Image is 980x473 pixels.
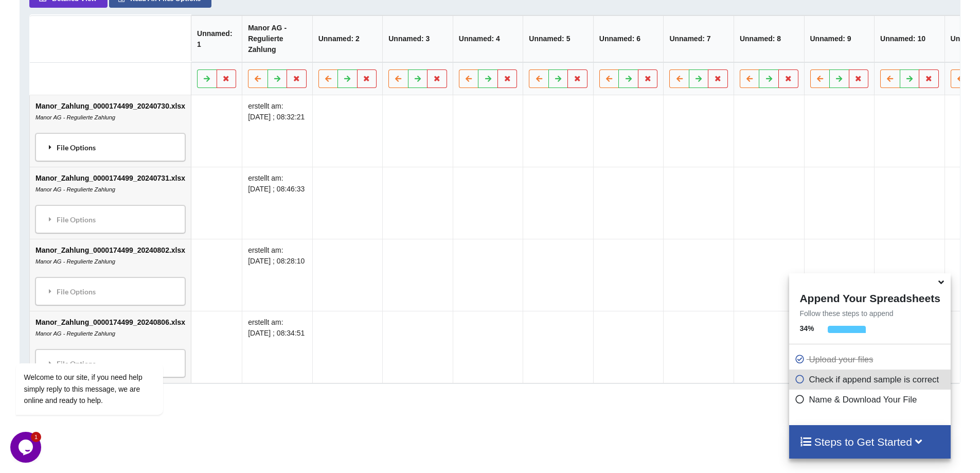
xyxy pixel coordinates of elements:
h4: Steps to Get Started [799,435,940,448]
h4: Append Your Spreadsheets [789,289,950,305]
td: Manor_Zahlung_0000174499_20240731.xlsx [30,167,191,239]
th: Unnamed: 9 [804,15,875,62]
iframe: chat widget [10,432,43,463]
th: Unnamed: 1 [191,15,242,62]
p: Check if append sample is correct [794,373,948,386]
th: Unnamed: 8 [734,15,804,62]
i: Manor AG - Regulierte Zahlung [35,114,115,120]
p: Upload your files [794,353,948,366]
p: Follow these steps to append [789,308,950,319]
th: Unnamed: 5 [523,15,594,62]
th: Unnamed: 7 [664,15,734,62]
th: Unnamed: 6 [593,15,664,62]
i: Manor AG - Regulierte Zahlung [35,258,115,265]
th: Unnamed: 4 [453,15,523,62]
iframe: chat widget [10,270,195,427]
p: Name & Download Your File [794,393,948,406]
th: Manor AG - Regulierte Zahlung [242,15,312,62]
i: Manor AG - Regulierte Zahlung [35,186,115,192]
td: erstellt am: [DATE] ; 08:34:51 [242,311,312,383]
td: erstellt am: [DATE] ; 08:32:21 [242,95,312,167]
td: erstellt am: [DATE] ; 08:46:33 [242,167,312,239]
div: File Options [39,208,182,230]
td: Manor_Zahlung_0000174499_20240730.xlsx [30,95,191,167]
th: Unnamed: 10 [874,15,945,62]
th: Unnamed: 3 [383,15,453,62]
td: erstellt am: [DATE] ; 08:28:10 [242,239,312,311]
div: File Options [39,136,182,158]
td: Manor_Zahlung_0000174499_20240802.xlsx [30,239,191,311]
th: Unnamed: 2 [312,15,383,62]
b: 34 % [799,324,814,332]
